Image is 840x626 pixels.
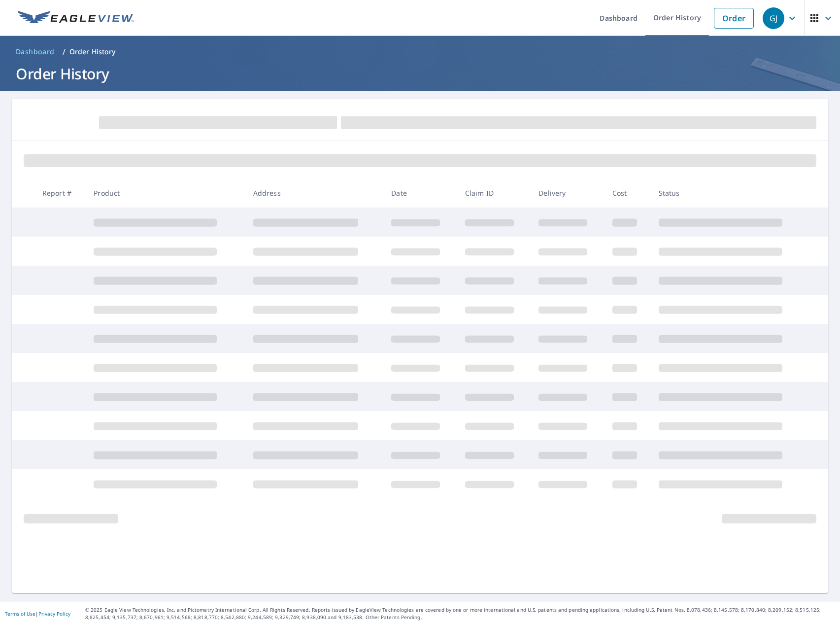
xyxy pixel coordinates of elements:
[16,47,55,57] span: Dashboard
[85,606,835,621] p: © 2025 Eagle View Technologies, Inc. and Pictometry International Corp. All Rights Reserved. Repo...
[457,178,531,208] th: Claim ID
[605,178,651,208] th: Cost
[38,610,70,617] a: Privacy Policy
[69,47,116,57] p: Order History
[531,178,604,208] th: Delivery
[383,178,457,208] th: Date
[12,64,828,84] h1: Order History
[763,7,784,29] div: GJ
[651,178,810,208] th: Status
[5,611,70,617] p: |
[18,11,134,26] img: EV Logo
[86,178,245,208] th: Product
[714,8,754,29] a: Order
[63,46,66,58] li: /
[34,178,86,208] th: Report #
[245,178,384,208] th: Address
[5,610,35,617] a: Terms of Use
[12,44,828,60] nav: breadcrumb
[12,44,59,60] a: Dashboard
